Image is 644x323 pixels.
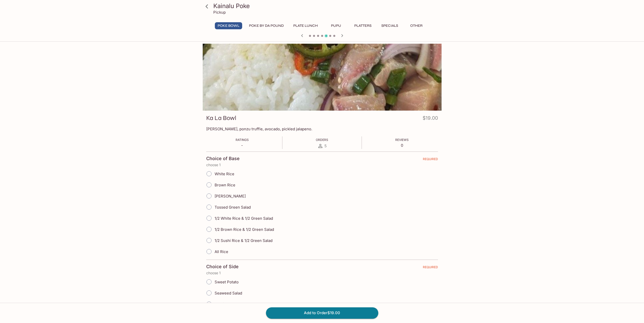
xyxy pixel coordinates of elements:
p: Pickup [213,10,226,15]
h3: Ka La Bowl [206,114,236,122]
span: [PERSON_NAME] [215,194,246,198]
button: Poke Bowl [215,22,242,29]
span: 1/2 White Rice & 1/2 Green Salad [215,216,273,221]
span: Sweet Potato [215,280,239,284]
span: REQUIRED [423,265,438,271]
span: Reviews [395,138,409,142]
p: 0 [395,143,409,148]
button: Pupu [325,22,347,29]
span: Brown Rice [215,183,235,187]
span: 5 [324,143,327,148]
span: Ratings [236,138,249,142]
span: All Rice [215,249,228,254]
p: choose 1 [206,271,438,275]
button: Platters [351,22,374,29]
h4: Choice of Base [206,156,240,161]
button: Poke By Da Pound [246,22,286,29]
span: White Rice [215,171,234,176]
h4: $19.00 [423,114,438,124]
span: 1/2 Brown Rice & 1/2 Green Salad [215,227,274,232]
h4: Choice of Side [206,264,239,269]
p: [PERSON_NAME], ponzu truffle, avocado, pickled jalapeno. [206,127,438,131]
span: Orders [316,138,328,142]
p: - [236,143,249,148]
p: choose 1 [206,163,438,167]
span: Tossed Green Salad [215,205,251,210]
button: Add to Order$19.00 [266,307,378,318]
span: No Side [215,302,229,307]
span: REQUIRED [423,157,438,163]
button: Other [405,22,428,29]
h3: Kainalu Poke [213,2,440,10]
span: 1/2 Sushi Rice & 1/2 Green Salad [215,238,273,243]
span: Seaweed Salad [215,291,242,295]
button: Specials [378,22,401,29]
div: Ka La Bowl [203,44,442,111]
button: Plate Lunch [290,22,321,29]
